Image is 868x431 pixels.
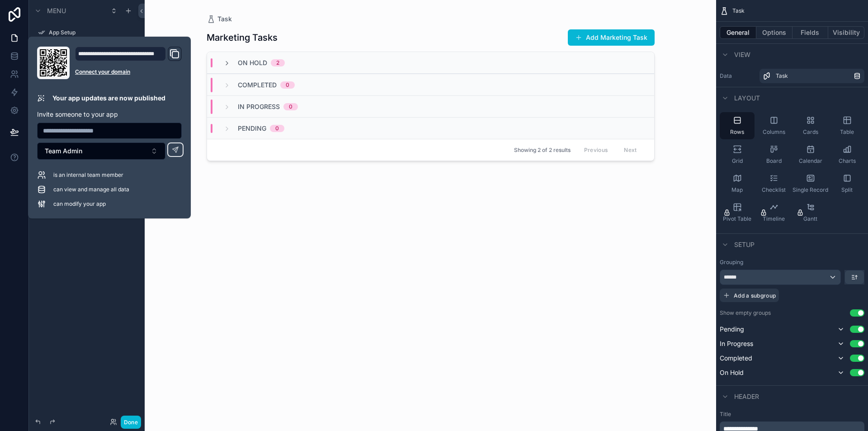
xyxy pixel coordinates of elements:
[238,58,267,67] span: On Hold
[720,112,755,139] button: Rows
[720,411,864,418] label: Title
[803,128,818,136] span: Cards
[720,72,756,80] label: Data
[121,416,141,429] button: Done
[49,29,137,36] label: App Setup
[514,147,571,154] span: Showing 2 of 2 results
[793,141,828,168] button: Calendar
[799,157,822,165] span: Calendar
[766,157,782,165] span: Board
[53,171,123,179] span: is an internal team member
[731,186,743,194] span: Map
[793,26,829,39] button: Fields
[734,94,760,103] span: Layout
[756,112,791,139] button: Columns
[830,112,864,139] button: Table
[763,215,785,223] span: Timeline
[207,14,232,24] a: Task
[47,6,66,15] span: Menu
[720,354,752,363] span: Completed
[776,72,788,80] span: Task
[720,199,755,226] button: Pivot Table
[732,7,745,14] span: Task
[45,147,82,156] span: Team Admin
[756,26,793,39] button: Options
[734,240,755,249] span: Setup
[793,170,828,197] button: Single Record
[830,141,864,168] button: Charts
[276,59,279,66] div: 2
[793,186,828,194] span: Single Record
[763,128,785,136] span: Columns
[793,112,828,139] button: Cards
[286,81,289,89] div: 0
[275,125,279,132] div: 0
[756,141,791,168] button: Board
[568,29,655,46] button: Add Marketing Task
[52,94,165,103] p: Your app updates are now published
[830,170,864,197] button: Split
[53,200,106,208] span: can modify your app
[238,81,277,90] span: Completed
[75,47,182,79] div: Domain and Custom Link
[37,110,182,119] p: Invite someone to your app
[720,26,756,39] button: General
[37,142,165,160] button: Select Button
[238,124,266,133] span: Pending
[207,31,278,44] h1: Marketing Tasks
[759,69,864,83] a: Task
[720,368,744,377] span: On Hold
[53,186,129,193] span: can view and manage all data
[720,170,755,197] button: Map
[734,292,776,299] span: Add a subgroup
[841,186,853,194] span: Split
[720,309,771,317] label: Show empty groups
[839,157,856,165] span: Charts
[734,50,750,59] span: View
[720,339,753,348] span: In Progress
[289,103,292,110] div: 0
[828,26,864,39] button: Visibility
[730,128,744,136] span: Rows
[720,325,744,334] span: Pending
[238,102,280,111] span: In Progress
[723,215,751,223] span: Pivot Table
[756,199,791,226] button: Timeline
[720,141,755,168] button: Grid
[840,128,854,136] span: Table
[217,14,232,24] span: Task
[734,392,759,401] span: Header
[75,68,182,76] a: Connect your domain
[756,170,791,197] button: Checklist
[720,259,743,266] label: Grouping
[793,199,828,226] button: Gantt
[762,186,786,194] span: Checklist
[732,157,743,165] span: Grid
[803,215,817,223] span: Gantt
[720,289,779,302] button: Add a subgroup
